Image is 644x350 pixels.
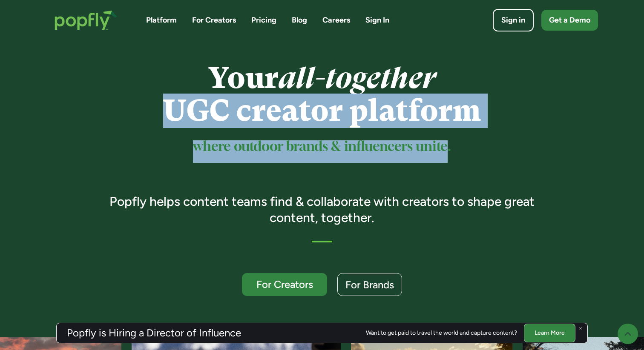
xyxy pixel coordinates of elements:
div: Sign in [501,15,525,26]
h3: Popfly helps content teams find & collaborate with creators to shape great content, together. [98,193,547,225]
a: Careers [322,15,350,26]
h3: Popfly is Hiring a Director of Influence [67,328,241,338]
a: Sign In [365,15,389,26]
a: Sign in [493,9,534,31]
a: For Brands [337,273,402,296]
div: For Brands [345,279,394,290]
h1: Your UGC creator platform [98,62,547,127]
a: For Creators [242,273,327,296]
sup: where outdoor brands & influencers unite. [193,140,451,154]
a: home [46,2,126,39]
a: Get a Demo [541,10,598,31]
div: Want to get paid to travel the world and capture content? [366,330,517,336]
a: Platform [146,15,177,26]
a: Pricing [251,15,276,26]
a: For Creators [192,15,236,26]
div: For Creators [250,279,319,290]
div: Get a Demo [549,15,590,26]
em: all-together [279,61,436,95]
a: Learn More [524,324,575,342]
a: Blog [292,15,307,26]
